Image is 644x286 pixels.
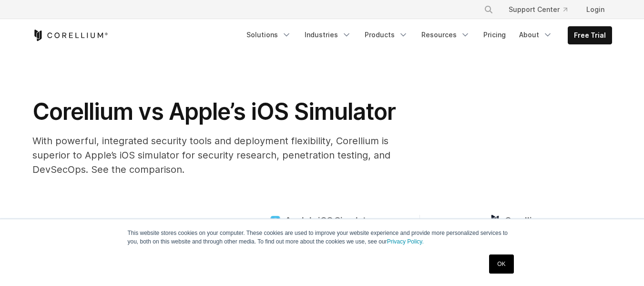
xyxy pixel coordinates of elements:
[501,1,575,18] a: Support Center
[478,26,511,43] a: Pricing
[489,254,513,274] a: OK
[579,1,612,18] a: Login
[241,26,612,44] div: Navigation Menu
[505,215,545,226] span: Corellium
[299,26,357,43] a: Industries
[513,26,558,43] a: About
[480,1,497,18] button: Search
[285,215,375,226] span: Apple's iOS Simulator
[32,30,108,41] a: Corellium Home
[568,27,612,44] a: Free Trial
[387,238,424,245] a: Privacy Policy.
[241,26,297,43] a: Solutions
[416,26,476,43] a: Resources
[32,97,414,126] h1: Corellium vs Apple’s iOS Simulator
[269,215,281,227] img: compare_ios-simulator--large
[128,229,517,246] p: This website stores cookies on your computer. These cookies are used to improve your website expe...
[32,134,414,177] p: With powerful, integrated security tools and deployment flexibility, Corellium is superior to App...
[472,1,612,18] div: Navigation Menu
[359,26,414,43] a: Products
